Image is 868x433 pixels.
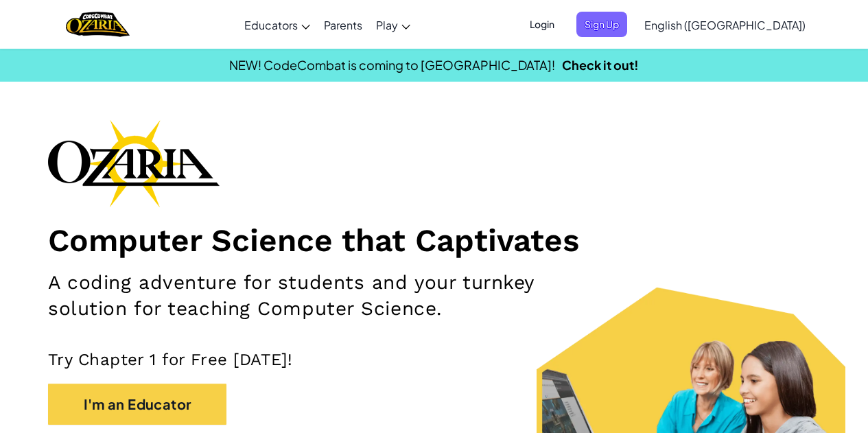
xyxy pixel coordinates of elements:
a: English ([GEOGRAPHIC_DATA]) [637,6,812,43]
button: I'm an Educator [48,384,226,425]
img: Ozaria branding logo [48,119,220,207]
a: Parents [317,6,369,43]
img: Home [66,10,130,38]
button: Login [521,12,563,37]
span: English ([GEOGRAPHIC_DATA]) [644,18,806,32]
p: Try Chapter 1 for Free [DATE]! [48,349,820,370]
span: Play [376,18,398,32]
a: Play [369,6,417,43]
a: Check it out! [562,57,639,73]
button: Sign Up [576,12,627,37]
span: Educators [244,18,298,32]
a: Educators [237,6,317,43]
h1: Computer Science that Captivates [48,221,820,259]
h2: A coding adventure for students and your turnkey solution for teaching Computer Science. [48,270,565,322]
a: Ozaria by CodeCombat logo [66,10,130,38]
span: NEW! CodeCombat is coming to [GEOGRAPHIC_DATA]! [229,57,555,73]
